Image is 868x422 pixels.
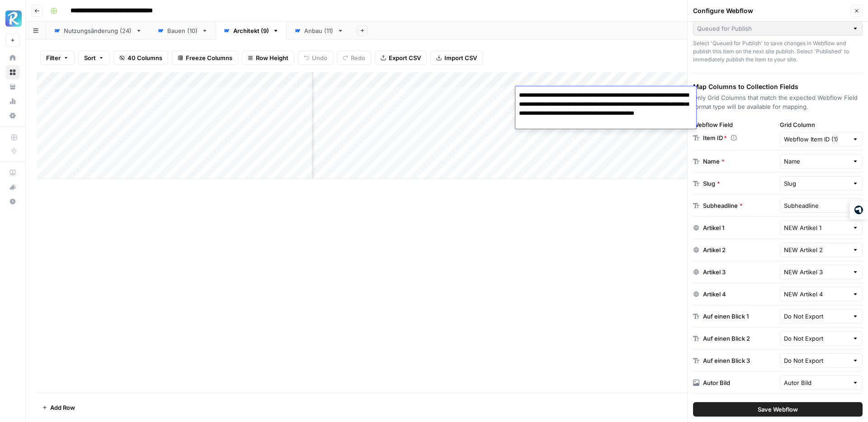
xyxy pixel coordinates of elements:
[693,120,776,129] div: Webflow Field
[172,51,238,65] button: Freeze Columns
[312,53,327,62] span: Undo
[784,201,849,210] input: Subheadline
[46,53,61,62] span: Filter
[703,334,750,343] div: Auf einen Blick 2
[740,201,743,210] span: Required
[784,223,849,232] input: NEW Artikel 1
[113,51,168,65] button: 40 Columns
[5,94,20,108] a: Usage
[430,51,483,65] button: Import CSV
[784,245,849,254] input: NEW Artikel 2
[167,26,198,35] div: Bauen (10)
[127,53,162,62] span: 40 Columns
[5,7,20,30] button: Workspace: Radyant
[784,267,849,277] input: NEW Artikel 3
[703,157,725,166] div: Name
[703,356,750,365] div: Auf einen Blick 3
[5,65,20,80] a: Browse
[693,93,863,111] p: Only Grid Columns that match the expected Webflow Field format type will be available for mapping.
[693,82,863,91] h3: Map Columns to Collection Fields
[717,179,720,188] span: Required
[84,53,96,62] span: Sort
[722,157,725,166] span: Required
[784,356,849,365] input: Do Not Export
[242,51,294,65] button: Row Height
[351,53,365,62] span: Redo
[78,51,110,65] button: Sort
[784,179,849,188] input: Slug
[780,120,863,129] label: Grid Column
[46,22,150,40] a: Nutzungsänderung (24)
[703,378,730,387] div: Autor Bild
[150,22,216,40] a: Bauen (10)
[298,51,333,65] button: Undo
[703,312,749,321] div: Auf einen Blick 1
[256,53,288,62] span: Row Height
[784,290,849,299] input: NEW Artikel 4
[703,245,726,254] div: Artikel 2
[784,135,849,144] input: Webflow Item ID (1)
[186,53,232,62] span: Freeze Columns
[50,403,75,412] span: Add Row
[37,400,80,415] button: Add Row
[784,334,849,343] input: Do Not Export
[697,24,849,33] input: Queued for Publish
[6,180,19,194] div: What's new?
[703,267,726,277] div: Artikel 3
[784,157,849,166] input: Name
[784,312,849,321] input: Do Not Export
[5,80,20,94] a: Your Data
[375,51,427,65] button: Export CSV
[703,179,720,188] div: Slug
[5,51,20,65] a: Home
[703,290,726,299] div: Artikel 4
[724,134,727,141] span: Required
[287,22,351,40] a: Anbau (11)
[389,53,421,62] span: Export CSV
[444,53,477,62] span: Import CSV
[64,26,132,35] div: Nutzungsänderung (24)
[5,180,20,194] button: What's new?
[703,223,724,232] div: Artikel 1
[5,194,20,209] button: Help + Support
[5,108,20,123] a: Settings
[703,133,727,142] p: Item ID
[693,39,863,64] div: Select 'Queued for Publish' to save changes in Webflow and publish this item on the next site pub...
[703,201,743,210] div: Subheadline
[216,22,287,40] a: Architekt (9)
[5,165,20,180] a: AirOps Academy
[40,51,75,65] button: Filter
[337,51,371,65] button: Redo
[233,26,269,35] div: Architekt (9)
[784,378,849,387] input: Autor Bild
[5,10,22,27] img: Radyant Logo
[693,402,863,417] button: Save Webflow
[304,26,334,35] div: Anbau (11)
[758,405,798,414] span: Save Webflow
